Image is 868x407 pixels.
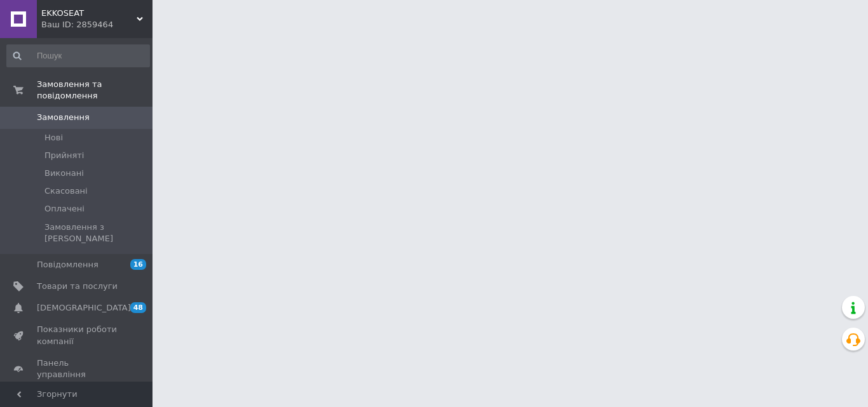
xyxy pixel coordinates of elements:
[44,132,63,143] span: Нові
[130,259,146,270] span: 16
[130,302,146,313] span: 48
[44,185,88,197] span: Скасовані
[41,8,137,19] span: EKKOSEAT
[44,222,149,244] span: Замовлення з [PERSON_NAME]
[6,44,150,67] input: Пошук
[41,19,153,30] div: Ваш ID: 2859464
[37,281,118,292] span: Товари та послуги
[44,203,85,215] span: Оплачені
[37,324,118,347] span: Показники роботи компанії
[37,357,118,380] span: Панель управління
[44,168,84,179] span: Виконані
[37,259,98,270] span: Повідомлення
[37,79,153,102] span: Замовлення та повідомлення
[44,150,84,161] span: Прийняті
[37,302,131,314] span: [DEMOGRAPHIC_DATA]
[37,112,90,123] span: Замовлення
